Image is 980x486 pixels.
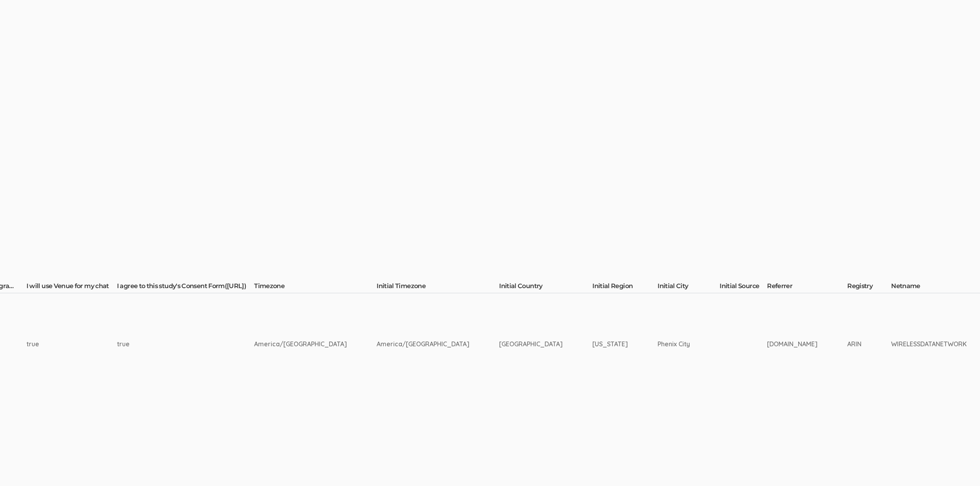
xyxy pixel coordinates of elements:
[940,448,980,486] iframe: Chat Widget
[592,282,658,293] th: Initial Region
[658,282,720,293] th: Initial City
[499,282,592,293] th: Initial Country
[254,282,377,293] th: Timezone
[117,282,254,293] th: I agree to this study's Consent Form([URL])
[847,293,891,395] td: ARIN
[767,293,847,395] td: [DOMAIN_NAME]
[499,293,592,395] td: [GEOGRAPHIC_DATA]
[377,293,499,395] td: America/[GEOGRAPHIC_DATA]
[767,282,847,293] th: Referrer
[254,293,377,395] td: America/[GEOGRAPHIC_DATA]
[720,282,767,293] th: Initial Source
[658,293,720,395] td: Phenix City
[377,282,499,293] th: Initial Timezone
[117,340,224,349] div: true
[26,340,87,349] div: true
[592,293,658,395] td: [US_STATE]
[26,282,117,293] th: I will use Venue for my chat
[847,282,891,293] th: Registry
